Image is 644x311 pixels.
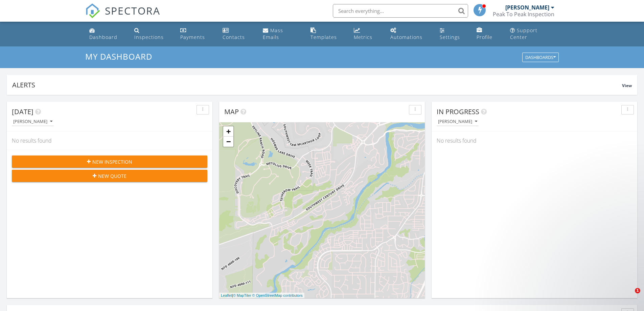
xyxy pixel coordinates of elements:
div: Peak To Peak Inspection [493,11,554,18]
div: [PERSON_NAME] [13,119,52,124]
div: Profile [477,34,492,40]
div: Dashboard [89,34,117,40]
span: View [622,83,632,88]
div: | [219,293,304,298]
span: My Dashboard [85,51,152,62]
a: Templates [308,24,346,44]
div: Metrics [354,34,372,40]
img: The Best Home Inspection Software - Spectora [85,3,100,18]
a: Zoom out [223,137,233,147]
div: Support Center [510,27,537,40]
a: Automations (Basic) [388,24,432,44]
a: SPECTORA [85,9,160,23]
a: Inspections [132,24,172,44]
a: Support Center [507,24,557,44]
div: Settings [440,34,460,40]
a: Payments [178,24,214,44]
span: 1 [635,288,640,293]
span: SPECTORA [105,3,160,18]
span: Map [224,107,239,116]
div: No results found [7,131,212,150]
button: [PERSON_NAME] [12,117,54,126]
a: © OpenStreetMap contributors [252,293,303,297]
div: Contacts [223,34,245,40]
span: New Quote [98,172,127,180]
a: Mass Emails [260,24,302,44]
div: Automations [390,34,422,40]
a: Settings [437,24,468,44]
a: Dashboard [87,24,126,44]
div: Mass Emails [263,27,283,40]
a: Metrics [351,24,382,44]
div: [PERSON_NAME] [505,4,549,11]
div: [PERSON_NAME] [438,119,477,124]
a: © MapTiler [233,293,251,297]
a: Contacts [220,24,255,44]
span: In Progress [437,107,479,116]
a: Leaflet [221,293,232,297]
div: Inspections [134,34,164,40]
span: [DATE] [12,107,33,116]
div: Templates [310,34,337,40]
input: Search everything... [333,4,468,18]
button: New Inspection [12,155,207,168]
span: New Inspection [92,158,132,165]
button: [PERSON_NAME] [437,117,479,126]
div: Dashboards [525,55,556,60]
iframe: Intercom live chat [621,288,637,304]
button: Dashboards [522,53,559,62]
div: Payments [180,34,205,40]
div: Alerts [12,80,622,89]
div: No results found [432,131,637,150]
a: Zoom in [223,126,233,137]
button: New Quote [12,170,207,182]
a: Company Profile [474,24,502,44]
